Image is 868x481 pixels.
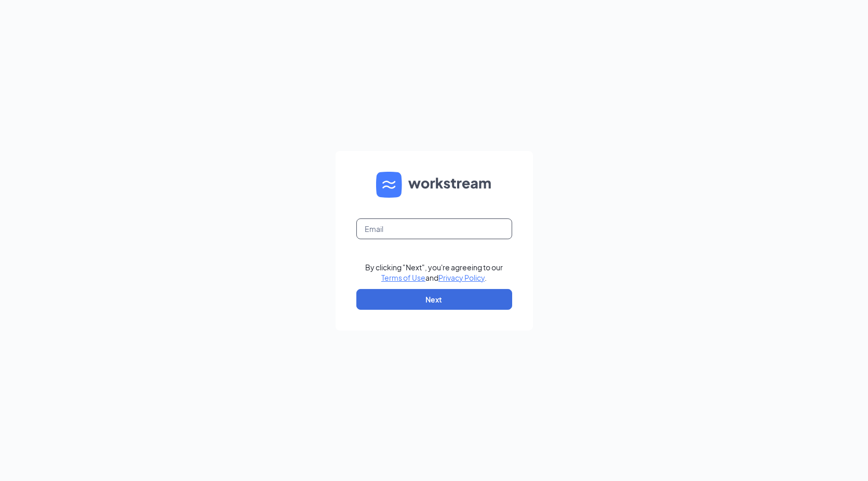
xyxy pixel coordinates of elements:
[381,273,425,282] a: Terms of Use
[356,218,512,239] input: Email
[356,289,512,310] button: Next
[365,262,503,283] div: By clicking "Next", you're agreeing to our and .
[376,172,492,198] img: WS logo and Workstream text
[438,273,485,282] a: Privacy Policy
